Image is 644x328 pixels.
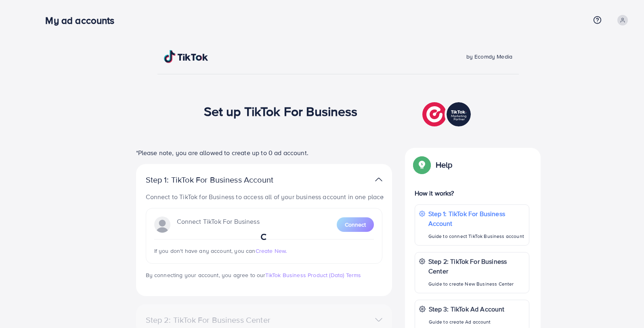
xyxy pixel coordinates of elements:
[428,209,525,228] p: Step 1: TikTok For Business Account
[375,174,382,185] img: TikTok partner
[428,279,525,289] p: Guide to create New Business Center
[428,231,525,241] p: Guide to connect TikTok Business account
[146,175,299,185] p: Step 1: TikTok For Business Account
[466,53,512,61] span: by Ecomdy Media
[428,257,525,276] p: Step 2: TikTok For Business Center
[164,50,208,63] img: TikTok
[45,15,121,26] h3: My ad accounts
[136,148,392,158] p: *Please note, you are allowed to create up to 0 ad account.
[415,188,529,198] p: How it works?
[436,160,453,170] p: Help
[429,317,505,327] p: Guide to create Ad account
[415,158,429,172] img: Popup guide
[204,103,358,119] h1: Set up TikTok For Business
[422,100,473,128] img: TikTok partner
[429,304,505,314] p: Step 3: TikTok Ad Account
